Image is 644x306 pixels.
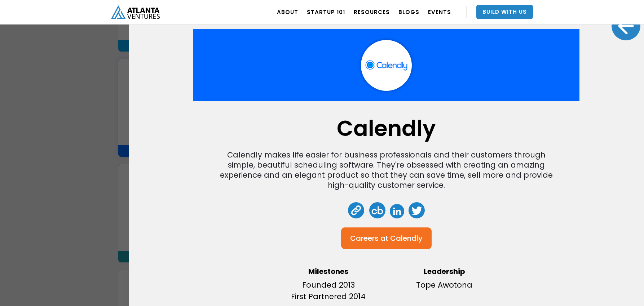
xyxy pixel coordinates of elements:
div: Calendly makes life easier for business professionals and their customers through simple, beautif... [213,150,560,190]
a: RESOURCES [354,2,390,22]
a: BLOGS [398,2,419,22]
a: EVENTS [428,2,451,22]
a: Startup 101 [307,2,345,22]
img: Company Banner [193,20,580,111]
a: ABOUT [277,2,298,22]
a: Build With Us [476,5,533,19]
